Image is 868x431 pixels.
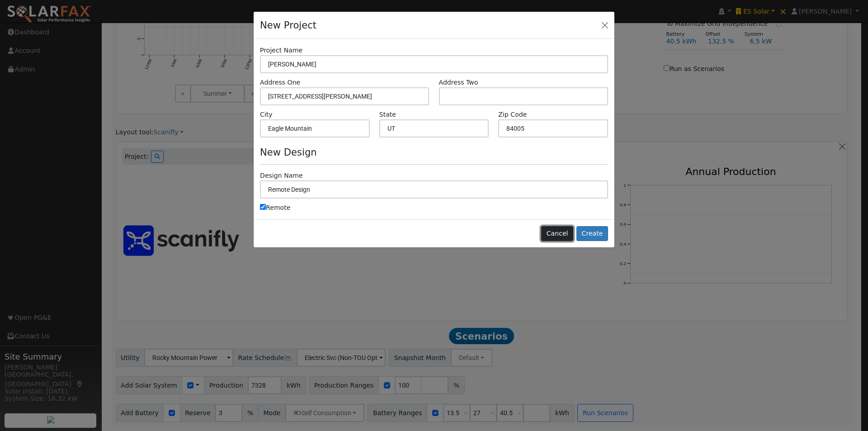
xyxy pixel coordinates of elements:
label: Address Two [439,78,478,87]
label: Zip Code [498,110,527,119]
h4: New Project [260,18,316,33]
label: City [260,110,273,119]
label: Design Name [260,171,303,180]
button: Create [576,226,608,242]
label: Remote [260,203,290,213]
button: Cancel [541,226,573,242]
h4: New Design [260,147,608,158]
input: Remote [260,204,266,210]
label: Address One [260,78,300,87]
label: Project Name [260,46,302,55]
label: State [379,110,396,119]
